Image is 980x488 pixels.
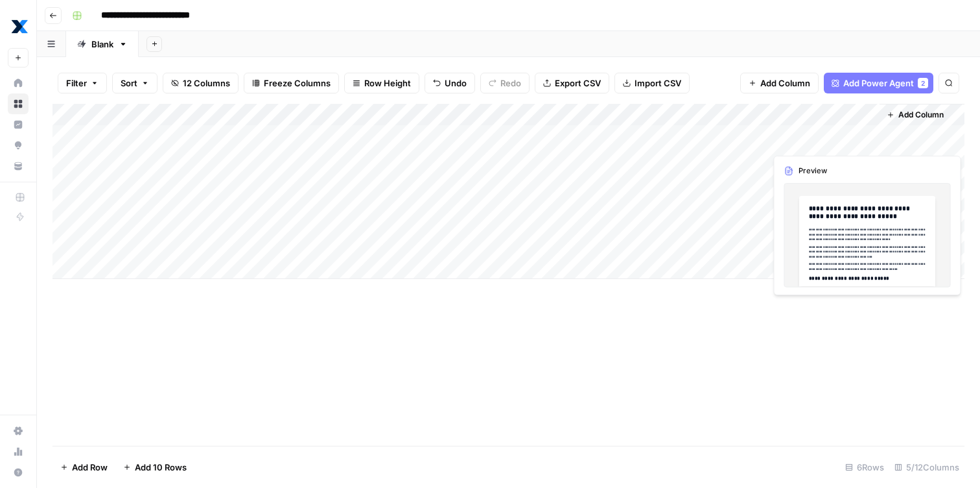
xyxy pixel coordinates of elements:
[555,77,601,90] span: Export CSV
[163,73,239,93] button: 12 Columns
[8,73,29,93] a: Home
[8,114,29,135] a: Insights
[8,441,29,462] a: Usage
[881,106,949,123] button: Add Column
[364,77,411,90] span: Row Height
[898,109,944,121] span: Add Column
[760,77,810,90] span: Add Column
[8,156,29,177] a: Your Data
[635,77,681,90] span: Import CSV
[112,73,157,93] button: Sort
[8,462,29,483] button: Help + Support
[8,93,29,114] a: Browse
[8,135,29,156] a: Opportunities
[121,77,137,90] span: Sort
[480,73,530,93] button: Redo
[264,77,331,90] span: Freeze Columns
[840,457,889,478] div: 6 Rows
[8,10,29,43] button: Workspace: MaintainX
[115,457,194,478] button: Add 10 Rows
[344,73,419,93] button: Row Height
[52,457,115,478] button: Add Row
[921,78,925,88] span: 2
[614,73,690,93] button: Import CSV
[8,421,29,441] a: Settings
[918,78,928,88] div: 2
[58,73,107,93] button: Filter
[91,38,113,51] div: Blank
[535,73,609,93] button: Export CSV
[244,73,339,93] button: Freeze Columns
[500,77,521,90] span: Redo
[72,461,108,474] span: Add Row
[740,73,819,93] button: Add Column
[66,31,139,57] a: Blank
[445,77,467,90] span: Undo
[8,15,31,38] img: MaintainX Logo
[889,457,964,478] div: 5/12 Columns
[66,77,87,90] span: Filter
[135,461,187,474] span: Add 10 Rows
[843,77,914,90] span: Add Power Agent
[824,73,933,93] button: Add Power Agent2
[425,73,475,93] button: Undo
[183,77,230,90] span: 12 Columns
